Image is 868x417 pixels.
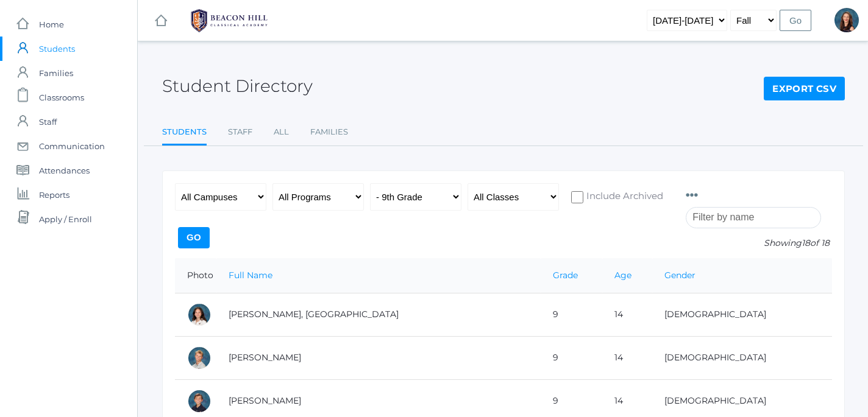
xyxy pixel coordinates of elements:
td: 14 [602,293,652,336]
span: Attendances [39,158,90,183]
div: Hilary Erickson [834,8,859,32]
td: [PERSON_NAME] [216,336,541,379]
a: Families [310,120,348,144]
span: Families [39,61,73,85]
span: Students [39,37,75,61]
td: 9 [541,336,602,379]
span: Classrooms [39,85,84,110]
td: [PERSON_NAME], [GEOGRAPHIC_DATA] [216,293,541,336]
a: Full Name [229,270,272,281]
span: 18 [802,237,810,248]
a: All [274,120,289,144]
div: Phoenix Abdulla [187,303,212,327]
input: Include Archived [571,191,583,203]
a: Age [614,270,631,281]
a: Gender [664,270,695,281]
td: 14 [602,336,652,379]
span: Communication [39,134,105,158]
input: Go [780,10,811,31]
span: Home [39,12,64,37]
img: BHCALogos-05-308ed15e86a5a0abce9b8dd61676a3503ac9727e845dece92d48e8588c001991.png [183,5,275,36]
input: Filter by name [686,207,821,228]
td: 9 [541,293,602,336]
a: Grade [553,270,578,281]
span: Staff [39,110,57,134]
a: Export CSV [764,77,845,101]
div: Matthew Barone [187,389,212,413]
th: Photo [175,258,216,293]
span: Include Archived [583,189,663,205]
a: Staff [228,120,252,144]
p: Showing of 18 [686,237,832,250]
input: Go [178,227,210,248]
span: Reports [39,183,69,207]
td: [DEMOGRAPHIC_DATA] [652,293,832,336]
td: [DEMOGRAPHIC_DATA] [652,336,832,379]
div: Logan Albanese [187,346,212,370]
span: Apply / Enroll [39,207,92,231]
h2: Student Directory [162,77,313,96]
a: Students [162,120,207,146]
